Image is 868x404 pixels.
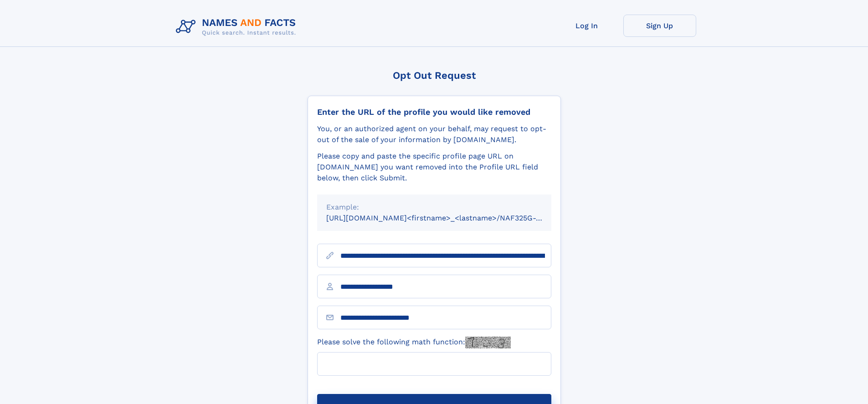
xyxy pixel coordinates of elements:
div: Enter the URL of the profile you would like removed [317,107,551,117]
label: Please solve the following math function: [317,337,511,348]
a: Sign Up [623,15,696,37]
div: Opt Out Request [308,70,561,81]
img: Logo Names and Facts [172,15,303,39]
a: Log In [550,15,623,37]
small: [URL][DOMAIN_NAME]<firstname>_<lastname>/NAF325G-xxxxxxxx [326,214,569,222]
div: Please copy and paste the specific profile page URL on [DOMAIN_NAME] you want removed into the Pr... [317,151,551,184]
div: Example: [326,202,542,213]
div: You, or an authorized agent on your behalf, may request to opt-out of the sale of your informatio... [317,123,551,145]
